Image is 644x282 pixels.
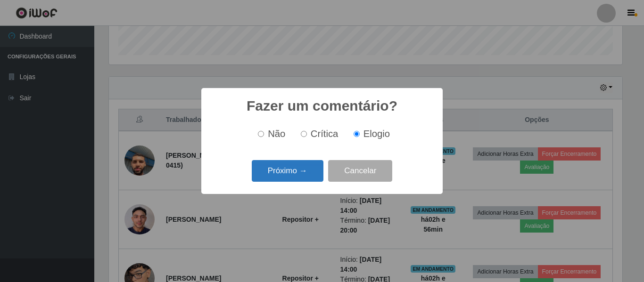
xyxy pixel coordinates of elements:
h2: Fazer um comentário? [247,97,397,114]
span: Não [268,129,285,139]
button: Cancelar [328,160,392,182]
input: Elogio [354,131,360,137]
button: Próximo → [252,160,323,182]
input: Crítica [301,131,307,137]
span: Elogio [363,129,390,139]
span: Crítica [311,129,339,139]
input: Não [258,131,264,137]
